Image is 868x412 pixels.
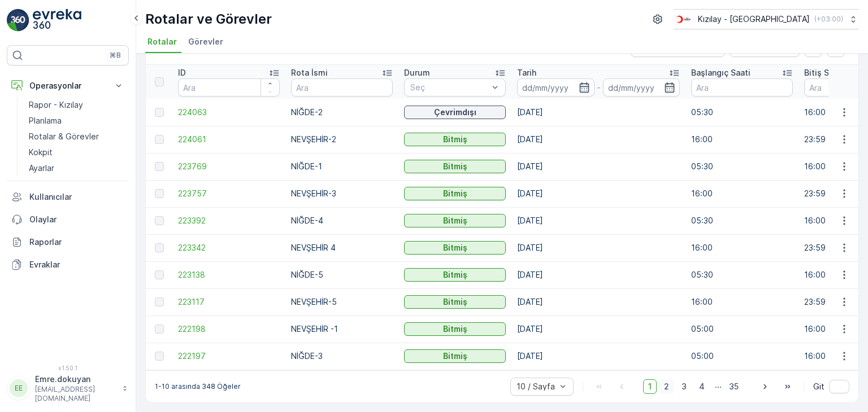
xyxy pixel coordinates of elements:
[7,186,129,208] a: Kullanıcılar
[29,214,124,225] p: Olaylar
[694,379,710,394] span: 4
[517,67,536,78] p: Tarih
[155,189,164,198] div: Toggle Row Selected
[178,188,280,199] a: 223757
[511,207,685,234] td: [DATE]
[178,269,280,280] span: 223138
[29,80,106,91] p: Operasyonlar
[691,67,750,78] p: Başlangıç Saati
[511,261,685,288] td: [DATE]
[7,365,129,371] span: v 1.50.1
[24,160,129,176] a: Ayarlar
[404,106,506,119] button: Çevrimdışı
[691,350,793,362] p: 05:00
[443,350,467,362] p: Bitmiş
[291,78,393,97] input: Ara
[511,126,685,153] td: [DATE]
[291,215,393,226] p: NİĞDE-4
[443,269,467,280] p: Bitmiş
[291,296,393,308] p: NEVŞEHİR-5
[404,133,506,146] button: Bitmiş
[511,343,685,370] td: [DATE]
[7,9,29,32] img: logo
[29,163,54,174] p: Ayarlar
[7,74,129,97] button: Operasyonlar
[155,243,164,252] div: Toggle Row Selected
[291,188,393,199] p: NEVŞEHİR-3
[155,382,241,391] p: 1-10 arasında 348 Öğeler
[33,9,81,32] img: logo_light-DOdMpM7g.png
[145,10,272,28] p: Rotalar ve Görevler
[155,270,164,279] div: Toggle Row Selected
[698,14,810,25] p: Kızılay - [GEOGRAPHIC_DATA]
[691,323,793,335] p: 05:00
[291,107,393,118] p: NİĞDE-2
[7,208,129,231] a: Olaylar
[24,113,129,129] a: Planlama
[715,379,722,394] p: ...
[404,187,506,200] button: Bitmiş
[178,323,280,335] a: 222198
[35,385,116,403] p: [EMAIL_ADDRESS][DOMAIN_NAME]
[29,191,124,203] p: Kullanıcılar
[155,216,164,225] div: Toggle Row Selected
[691,215,793,226] p: 05:30
[29,147,53,158] p: Kokpit
[29,236,124,248] p: Raporlar
[7,231,129,253] a: Raporlar
[404,322,506,336] button: Bitmiş
[24,129,129,144] a: Rotalar & Görevler
[178,107,280,118] span: 224063
[511,234,685,261] td: [DATE]
[178,67,186,78] p: ID
[659,379,674,394] span: 2
[291,134,393,145] p: NEVŞEHİR-2
[804,67,844,78] p: Bitiş Saati
[814,15,843,24] p: ( +03:00 )
[291,242,393,253] p: NEVŞEHİR 4
[404,349,506,363] button: Bitmiş
[404,214,506,227] button: Bitmiş
[29,115,62,126] p: Planlama
[35,374,116,385] p: Emre.dokuyan
[178,296,280,308] a: 223117
[517,78,594,97] input: dd/mm/yyyy
[188,36,223,47] span: Görevler
[7,374,129,403] button: EEEmre.dokuyan[EMAIL_ADDRESS][DOMAIN_NAME]
[404,67,430,78] p: Durum
[178,350,280,362] a: 222197
[178,161,280,172] span: 223769
[511,153,685,180] td: [DATE]
[178,215,280,226] a: 223392
[443,215,467,226] p: Bitmiş
[511,288,685,315] td: [DATE]
[110,51,121,60] p: ⌘B
[603,78,680,97] input: dd/mm/yyyy
[691,269,793,280] p: 05:30
[10,379,28,397] div: EE
[410,82,488,93] p: Seç
[178,242,280,253] a: 223342
[813,381,824,392] span: Git
[443,161,467,172] p: Bitmiş
[443,323,467,335] p: Bitmiş
[511,180,685,207] td: [DATE]
[155,108,164,117] div: Toggle Row Selected
[676,379,692,394] span: 3
[24,97,129,113] a: Rapor - Kızılay
[443,188,467,199] p: Bitmiş
[24,144,129,160] a: Kokpit
[29,131,99,142] p: Rotalar & Görevler
[674,9,859,29] button: Kızılay - [GEOGRAPHIC_DATA](+03:00)
[511,315,685,343] td: [DATE]
[178,134,280,145] a: 224061
[7,253,129,276] a: Evraklar
[29,259,124,270] p: Evraklar
[691,78,793,97] input: Ara
[155,135,164,144] div: Toggle Row Selected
